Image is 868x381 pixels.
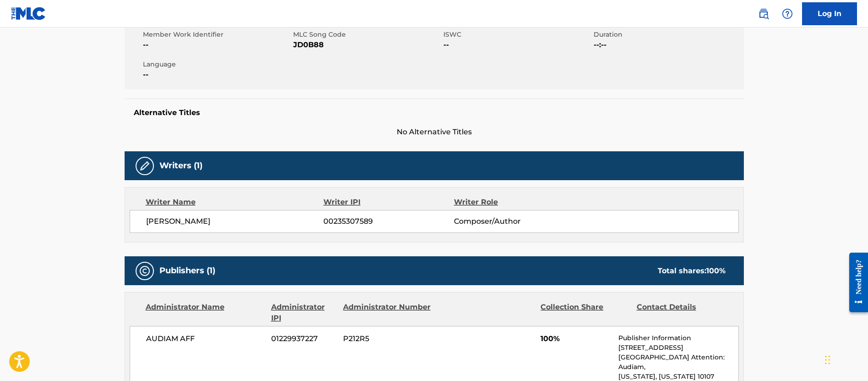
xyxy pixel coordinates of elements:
[11,7,46,20] img: MLC Logo
[842,245,868,319] iframe: Resource Center
[146,302,264,324] div: Administrator Name
[754,5,773,23] a: Public Search
[825,346,830,374] div: Drag
[139,160,150,171] img: Writers
[658,265,726,276] div: Total shares:
[159,160,202,171] h5: Writers (1)
[139,265,150,276] img: Publishers
[618,333,738,343] p: Publisher Information
[594,39,742,50] span: --:--
[454,197,573,208] div: Writer Role
[540,333,611,344] span: 100%
[618,343,738,372] p: [STREET_ADDRESS][GEOGRAPHIC_DATA] Attention: Audiam,
[146,216,324,227] span: [PERSON_NAME]
[778,5,797,23] div: Help
[758,8,769,19] img: search
[343,333,432,344] span: P212R5
[134,108,735,117] h5: Alternative Titles
[637,302,726,324] div: Contact Details
[540,302,629,324] div: Collection Share
[143,30,291,39] span: Member Work Identifier
[143,69,291,80] span: --
[822,337,868,381] iframe: Chat Widget
[323,216,453,227] span: 00235307589
[323,197,454,208] div: Writer IPI
[802,2,857,25] a: Log In
[343,302,432,324] div: Administrator Number
[143,39,291,50] span: --
[125,127,744,138] span: No Alternative Titles
[146,333,265,344] span: AUDIAM AFF
[706,266,726,275] span: 100 %
[293,30,441,39] span: MLC Song Code
[782,8,793,19] img: help
[146,197,324,208] div: Writer Name
[143,60,291,69] span: Language
[159,265,215,276] h5: Publishers (1)
[443,30,591,39] span: ISWC
[293,39,441,50] span: JD0B88
[454,216,573,227] span: Composer/Author
[271,333,336,344] span: 01229937227
[594,30,742,39] span: Duration
[271,302,336,324] div: Administrator IPI
[443,39,591,50] span: --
